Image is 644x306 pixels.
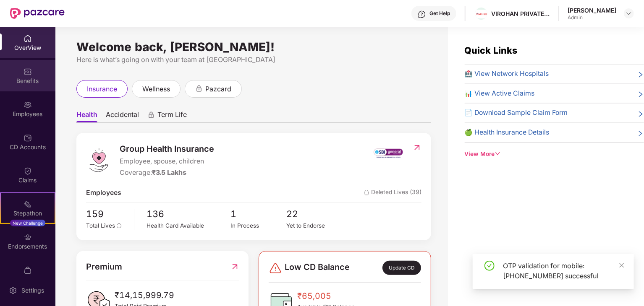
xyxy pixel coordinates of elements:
[465,88,535,99] span: 📊 View Active Claims
[1,209,55,218] div: Stepathon
[637,70,644,79] span: right
[495,151,501,157] span: down
[465,108,568,118] span: 📄 Download Sample Claim Form
[465,127,550,138] span: 🍏 Health Insurance Details
[24,101,32,109] img: svg+xml;base64,PHN2ZyBpZD0iRW1wbG95ZWVzIiB4bWxucz0iaHR0cDovL3d3dy53My5vcmcvMjAwMC9zdmciIHdpZHRoPS...
[382,261,421,275] div: Update CD
[76,110,97,122] span: Health
[19,286,47,295] div: Settings
[475,10,487,18] img: Virohan%20logo%20(1).jpg
[24,34,32,43] img: svg+xml;base64,PHN2ZyBpZD0iSG9tZSIgeG1sbnM9Imh0dHA6Ly93d3cudzMub3JnLzIwMDAvc3ZnIiB3aWR0aD0iMjAiIG...
[147,207,231,221] span: 136
[503,261,624,281] div: OTP validation for mobile: [PHONE_NUMBER] successful
[24,134,32,142] img: svg+xml;base64,PHN2ZyBpZD0iQ0RfQWNjb3VudHMiIGRhdGEtbmFtZT0iQ0QgQWNjb3VudHMiIHhtbG5zPSJodHRwOi8vd3...
[86,188,121,198] span: Employees
[297,290,355,303] span: ₹65,005
[86,207,128,221] span: 159
[568,14,616,21] div: Admin
[465,45,518,56] span: Quick Links
[76,54,431,65] div: Here is what’s going on with your team at [GEOGRAPHIC_DATA]
[157,110,187,122] span: Term Life
[637,90,644,99] span: right
[147,221,231,230] div: Health Card Available
[230,260,239,273] img: RedirectIcon
[429,10,450,17] div: Get Help
[465,150,644,159] div: View More
[86,260,122,273] span: Premium
[87,84,117,94] span: insurance
[205,84,231,94] span: pazcard
[285,261,350,275] span: Low CD Balance
[465,69,549,79] span: 🏥 View Network Hospitals
[484,261,495,271] span: check-circle
[373,143,404,163] img: insurerIcon
[24,67,32,76] img: svg+xml;base64,PHN2ZyBpZD0iQmVuZWZpdHMiIHhtbG5zPSJodHRwOi8vd3d3LnczLm9yZy8yMDAwL3N2ZyIgd2lkdGg9Ij...
[24,233,32,241] img: svg+xml;base64,PHN2ZyBpZD0iRW5kb3JzZW1lbnRzIiB4bWxucz0iaHR0cDovL3d3dy53My5vcmcvMjAwMC9zdmciIHdpZH...
[86,148,111,173] img: logo
[120,156,215,167] span: Employee, spouse, children
[364,190,369,195] img: deleteIcon
[117,223,122,228] span: info-circle
[142,84,170,94] span: wellness
[152,169,187,176] span: ₹3.5 Lakhs
[86,222,115,229] span: Total Lives
[195,85,203,92] div: animation
[418,10,426,18] img: svg+xml;base64,PHN2ZyBpZD0iSGVscC0zMngzMiIgeG1sbnM9Imh0dHA6Ly93d3cudzMub3JnLzIwMDAvc3ZnIiB3aWR0aD...
[9,286,17,295] img: svg+xml;base64,PHN2ZyBpZD0iU2V0dGluZy0yMHgyMCIgeG1sbnM9Imh0dHA6Ly93d3cudzMub3JnLzIwMDAvc3ZnIiB3aW...
[24,167,32,175] img: svg+xml;base64,PHN2ZyBpZD0iQ2xhaW0iIHhtbG5zPSJodHRwOi8vd3d3LnczLm9yZy8yMDAwL3N2ZyIgd2lkdGg9IjIwIi...
[230,221,286,230] div: In Process
[626,10,632,17] img: svg+xml;base64,PHN2ZyBpZD0iRHJvcGRvd24tMzJ4MzIiIHhtbG5zPSJodHRwOi8vd3d3LnczLm9yZy8yMDAwL3N2ZyIgd2...
[230,207,286,221] span: 1
[637,129,644,138] span: right
[24,200,32,208] img: svg+xml;base64,PHN2ZyB4bWxucz0iaHR0cDovL3d3dy53My5vcmcvMjAwMC9zdmciIHdpZHRoPSIyMSIgaGVpZ2h0PSIyMC...
[287,207,343,221] span: 22
[76,44,431,50] div: Welcome back, [PERSON_NAME]!
[637,109,644,118] span: right
[24,266,32,275] img: svg+xml;base64,PHN2ZyBpZD0iTXlfT3JkZXJzIiBkYXRhLW5hbWU9Ik15IE9yZGVycyIgeG1sbnM9Imh0dHA6Ly93d3cudz...
[287,221,343,230] div: Yet to Endorse
[120,168,215,178] div: Coverage:
[147,111,155,119] div: animation
[10,220,45,226] div: New Challenge
[619,262,625,268] span: close
[364,188,421,198] span: Deleted Lives (39)
[10,8,65,19] img: New Pazcare Logo
[106,110,139,122] span: Accidental
[491,10,550,18] div: VIROHAN PRIVATE LIMITED
[115,289,175,302] span: ₹14,15,999.79
[568,6,616,14] div: [PERSON_NAME]
[269,262,282,275] img: svg+xml;base64,PHN2ZyBpZD0iRGFuZ2VyLTMyeDMyIiB4bWxucz0iaHR0cDovL3d3dy53My5vcmcvMjAwMC9zdmciIHdpZH...
[120,143,215,156] span: Group Health Insurance
[413,143,421,152] img: RedirectIcon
